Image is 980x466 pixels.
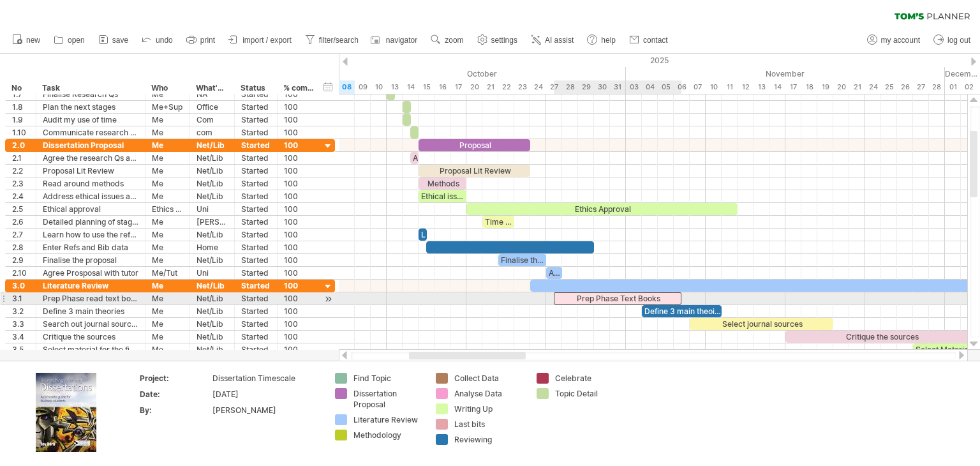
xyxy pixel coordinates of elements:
[284,318,315,330] div: 100
[284,229,315,241] div: 100
[584,32,620,49] a: help
[706,80,722,94] div: Monday, 10 November 2025
[43,139,138,151] div: Dissertation Proposal
[12,126,29,139] div: 1.10
[12,229,29,241] div: 2.7
[427,32,467,49] a: zoom
[43,216,138,228] div: Detailed planning of stages
[11,82,29,94] div: No
[241,152,271,164] div: Started
[658,80,674,94] div: Wednesday, 5 November 2025
[43,203,138,215] div: Ethical approval
[785,331,977,343] div: Critique the sources
[43,331,138,343] div: Critique the sources
[156,36,173,45] span: undo
[284,177,315,190] div: 100
[690,318,833,330] div: Select journal sources
[197,152,228,164] div: Net/Lib
[528,32,577,49] a: AI assist
[138,32,177,49] a: undo
[152,267,183,279] div: Me/Tut
[152,229,183,241] div: Me
[241,82,270,94] div: Status
[482,80,498,94] div: Tuesday, 21 October 2025
[284,292,315,304] div: 100
[43,267,138,279] div: Agree Prosposal with tutor
[152,190,183,202] div: Me
[594,80,610,94] div: Thursday, 30 October 2025
[112,36,128,45] span: save
[947,36,970,45] span: log out
[197,267,228,279] div: Uni
[283,82,314,94] div: % complete
[284,203,315,215] div: 100
[43,190,138,202] div: Address ethical issues and prepare ethical statement
[242,36,292,45] span: import / export
[419,165,530,177] div: Proposal Lit Review
[12,177,29,190] div: 2.3
[43,305,138,317] div: Define 3 main theories
[930,32,974,49] a: log out
[403,80,419,94] div: Tuesday, 14 October 2025
[12,165,29,177] div: 2.2
[50,32,89,49] a: open
[445,36,463,45] span: zoom
[322,292,334,306] div: scroll to activity
[197,305,228,317] div: Net/Lib
[42,82,138,94] div: Task
[419,80,434,94] div: Wednesday, 15 October 2025
[284,190,315,202] div: 100
[152,318,183,330] div: Me
[466,203,738,215] div: Ethics Approval
[12,241,29,253] div: 2.8
[212,389,320,400] div: [DATE]
[140,389,210,400] div: Date:
[482,216,514,228] div: Time planning using [PERSON_NAME]'s Planner
[353,414,423,425] div: Literature Review
[355,80,371,94] div: Thursday, 9 October 2025
[241,203,271,215] div: Started
[454,373,524,384] div: Collect Data
[197,126,228,139] div: com
[454,403,524,414] div: Writing Up
[369,32,421,49] a: navigator
[284,152,315,164] div: 100
[26,36,40,45] span: new
[410,152,419,164] div: Agree RQs
[140,405,210,416] div: By:
[197,229,228,241] div: Net/Lib
[454,434,524,445] div: Reviewing
[197,331,228,343] div: Net/Lib
[197,241,228,253] div: Home
[454,419,524,430] div: Last bits
[284,305,315,317] div: 100
[555,373,625,384] div: Celebrate
[386,36,417,45] span: navigator
[68,36,85,45] span: open
[387,80,403,94] div: Monday, 13 October 2025
[610,80,626,94] div: Friday, 31 October 2025
[785,80,801,94] div: Monday, 17 November 2025
[626,67,945,80] div: November 2025
[197,318,228,330] div: Net/Lib
[12,139,29,151] div: 2.0
[197,114,228,126] div: Com
[241,190,271,202] div: Started
[12,318,29,330] div: 3.3
[43,254,138,266] div: Finalise the proposal
[152,126,183,139] div: Me
[817,80,833,94] div: Wednesday, 19 November 2025
[419,190,466,202] div: Ethical issues
[197,101,228,113] div: Office
[754,80,769,94] div: Thursday, 13 November 2025
[259,67,626,80] div: October 2025
[197,280,228,292] div: Net/Lib
[319,36,359,45] span: filter/search
[546,267,562,279] div: Agree Proposal with Tutor
[43,126,138,139] div: Communicate research Qs
[530,80,546,94] div: Friday, 24 October 2025
[284,216,315,228] div: 100
[43,292,138,304] div: Prep Phase read text books
[897,80,913,94] div: Wednesday, 26 November 2025
[601,36,616,45] span: help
